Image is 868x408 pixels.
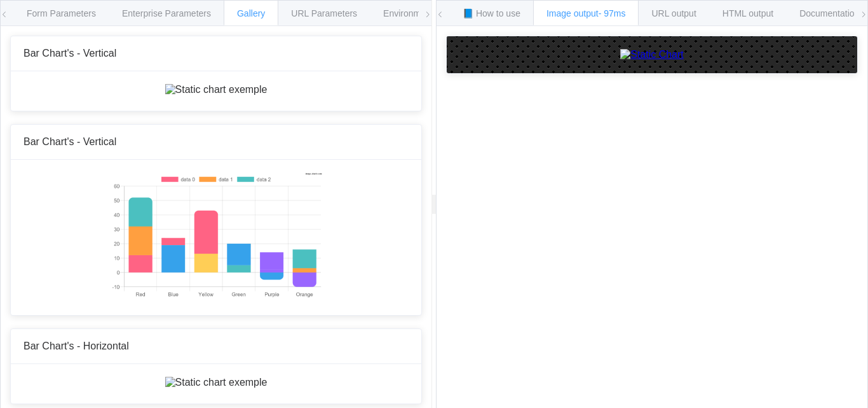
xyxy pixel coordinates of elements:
span: - 97ms [599,8,626,18]
img: Static Chart [620,49,684,60]
a: Static Chart [459,49,844,60]
span: Bar Chart's - Horizontal [24,341,129,351]
span: HTML output [722,8,773,18]
img: Static chart exemple [165,377,268,388]
span: Image output [546,8,626,18]
span: 📘 How to use [463,8,520,18]
span: Bar Chart's - Vertical [24,48,116,59]
span: URL output [651,8,696,18]
img: Static chart exemple [110,172,322,300]
span: Bar Chart's - Vertical [24,136,116,147]
span: Form Parameters [27,8,96,18]
span: Documentation [799,8,859,18]
img: Static chart exemple [165,84,268,95]
span: URL Parameters [291,8,357,18]
span: Environments [383,8,438,18]
span: Gallery [237,8,265,18]
span: Enterprise Parameters [122,8,211,18]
